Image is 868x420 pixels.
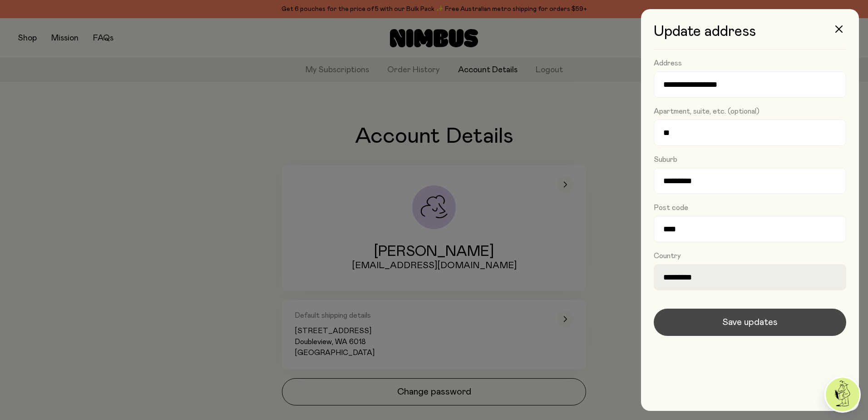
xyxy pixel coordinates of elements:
span: Save updates [722,316,778,329]
h3: Update address [654,24,846,50]
label: Suburb [654,155,677,164]
button: Save updates [654,309,846,336]
label: Apartment, suite, etc. (optional) [654,107,759,116]
label: Address [654,59,682,68]
img: agent [826,378,859,411]
label: Country [654,251,681,260]
label: Post code [654,203,688,212]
